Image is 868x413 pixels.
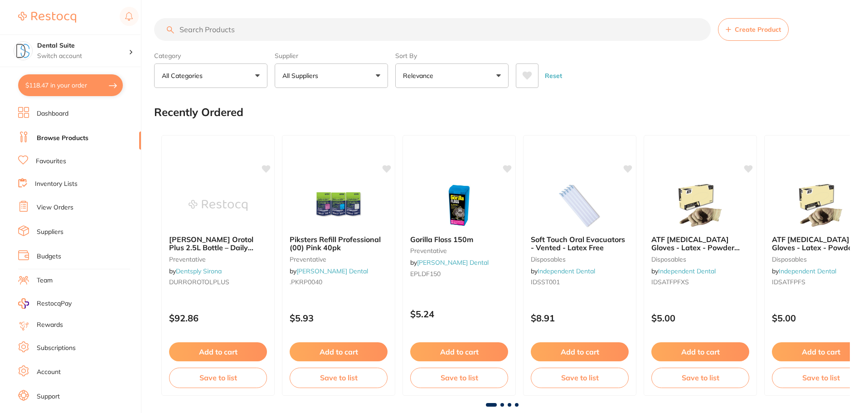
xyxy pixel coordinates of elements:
[162,71,206,80] p: All Categories
[531,235,629,252] b: Soft Touch Oral Evacuators - Vented - Latex Free
[169,267,222,275] span: by
[14,42,32,60] img: Dental Suite
[791,183,850,228] img: ATF Dental Examination Gloves - Latex - Powder Free Gloves - Small
[410,258,489,267] span: by
[154,63,267,88] button: All Categories
[417,258,489,267] a: [PERSON_NAME] Dental
[37,368,61,377] a: Account
[410,342,508,361] button: Add to cart
[296,267,368,275] a: [PERSON_NAME] Dental
[18,12,76,23] img: Restocq Logo
[290,342,388,361] button: Add to cart
[651,368,749,388] button: Save to list
[403,71,437,80] p: Relevance
[35,180,78,189] a: Inventory Lists
[37,134,88,143] a: Browse Products
[290,256,388,263] small: preventative
[169,368,267,388] button: Save to list
[290,313,388,323] p: $5.93
[154,52,267,60] label: Category
[735,26,781,33] span: Create Product
[18,7,76,28] a: Restocq Logo
[37,321,63,330] a: Rewards
[538,267,595,275] a: Independent Dental
[18,74,123,96] button: $118.47 in your order
[169,256,267,263] small: preventative
[651,342,749,361] button: Add to cart
[290,267,368,275] span: by
[169,278,267,286] small: DURROROTOLPLUS
[531,313,629,323] p: $8.91
[37,203,73,212] a: View Orders
[651,278,749,286] small: IDSATFPFXS
[290,368,388,388] button: Save to list
[550,183,609,228] img: Soft Touch Oral Evacuators - Vented - Latex Free
[651,313,749,323] p: $5.00
[37,52,129,61] p: Switch account
[531,368,629,388] button: Save to list
[36,157,66,166] a: Favourites
[169,235,267,252] b: Durr Orotol Plus 2.5L Bottle – Daily Suction Cleaner
[275,52,388,60] label: Supplier
[176,267,222,275] a: Dentsply Sirona
[37,109,68,118] a: Dashboard
[531,342,629,361] button: Add to cart
[290,278,388,286] small: .PKRP0040
[395,63,509,88] button: Relevance
[651,267,716,275] span: by
[658,267,716,275] a: Independent Dental
[395,52,509,60] label: Sort By
[542,63,565,88] button: Reset
[531,278,629,286] small: IDSST001
[189,183,247,228] img: Durr Orotol Plus 2.5L Bottle – Daily Suction Cleaner
[37,41,129,50] h4: Dental Suite
[169,313,267,323] p: $92.86
[169,342,267,361] button: Add to cart
[410,309,508,319] p: $5.24
[410,235,508,243] b: Gorilla Floss 150m
[410,270,508,277] small: EPLDF150
[410,368,508,388] button: Save to list
[275,63,388,88] button: All Suppliers
[430,183,489,228] img: Gorilla Floss 150m
[37,392,60,401] a: Support
[37,299,72,308] span: RestocqPay
[531,267,595,275] span: by
[718,18,789,41] button: Create Product
[531,256,629,263] small: disposables
[410,247,508,254] small: preventative
[37,276,53,285] a: Team
[37,344,76,353] a: Subscriptions
[37,252,61,261] a: Budgets
[779,267,836,275] a: Independent Dental
[282,71,322,80] p: All Suppliers
[154,106,243,119] h2: Recently Ordered
[18,298,72,309] a: RestocqPay
[772,267,836,275] span: by
[651,235,749,252] b: ATF Dental Examination Gloves - Latex - Powder Free Gloves - Extra Small
[290,235,388,252] b: Piksters Refill Professional (00) Pink 40pk
[671,183,730,228] img: ATF Dental Examination Gloves - Latex - Powder Free Gloves - Extra Small
[651,256,749,263] small: disposables
[18,298,29,309] img: RestocqPay
[154,18,711,41] input: Search Products
[37,228,63,237] a: Suppliers
[309,183,368,228] img: Piksters Refill Professional (00) Pink 40pk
